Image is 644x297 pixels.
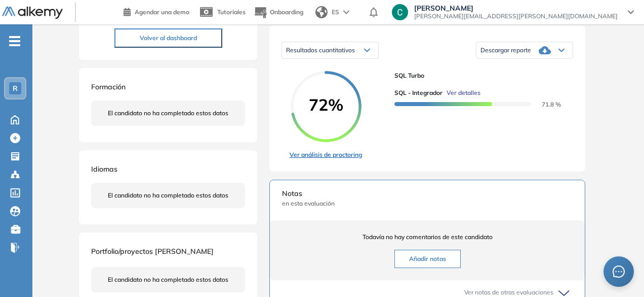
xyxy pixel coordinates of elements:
[447,88,480,97] span: Ver detalles
[315,6,328,18] img: world
[282,199,573,208] span: en esta evaluación
[135,8,189,16] span: Agendar una demo
[13,84,18,92] span: R
[282,188,573,199] span: Notas
[613,266,625,278] span: message
[91,164,117,174] span: Idiomas
[442,88,480,97] button: Ver detalles
[394,71,565,80] span: SQL Turbo
[254,2,303,23] button: Onboarding
[464,288,553,297] span: Ver notas de otras evaluaciones
[217,8,246,16] span: Tutoriales
[91,247,214,256] span: Portfolio/proyectos [PERSON_NAME]
[286,46,355,54] span: Resultados cuantitativos
[114,28,222,48] button: Volver al dashboard
[480,46,531,54] span: Descargar reporte
[332,8,339,17] span: ES
[9,40,20,42] i: -
[291,96,361,113] span: 72%
[270,8,303,16] span: Onboarding
[290,150,362,159] a: Ver análisis de proctoring
[108,275,228,284] span: El candidato no ha completado estos datos
[108,109,228,118] span: El candidato no ha completado estos datos
[2,7,63,19] img: Logo
[414,4,618,12] span: [PERSON_NAME]
[282,233,573,242] span: Todavía no hay comentarios de este candidato
[394,250,461,268] button: Añadir notas
[414,12,618,20] span: [PERSON_NAME][EMAIL_ADDRESS][PERSON_NAME][DOMAIN_NAME]
[124,5,189,17] a: Agendar una demo
[108,191,228,200] span: El candidato no ha completado estos datos
[91,82,126,91] span: Formación
[343,10,349,14] img: arrow
[394,88,442,97] span: SQL - Integrador
[530,101,561,108] span: 71.8 %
